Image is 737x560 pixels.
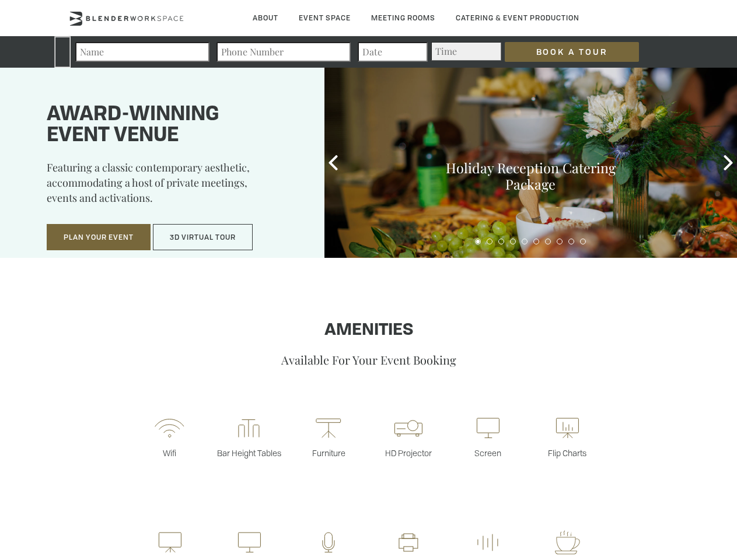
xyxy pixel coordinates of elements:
p: Bar Height Tables [209,447,289,459]
p: Flip Charts [528,447,607,459]
button: Plan Your Event [47,224,151,251]
p: HD Projector [369,447,448,459]
input: Book a Tour [505,42,639,62]
p: Furniture [289,447,368,459]
a: Holiday Reception Catering Package [446,159,616,193]
button: 3D Virtual Tour [153,224,253,251]
p: Screen [448,447,528,459]
h1: Amenities [37,321,700,340]
p: Featuring a classic contemporary aesthetic, accommodating a host of private meetings, events and ... [47,160,295,213]
input: Date [358,42,428,62]
p: Available For Your Event Booking [37,352,700,367]
input: Name [75,42,209,62]
h1: Award-winning event venue [47,104,295,146]
p: Wifi [130,447,209,459]
input: Phone Number [216,42,351,62]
